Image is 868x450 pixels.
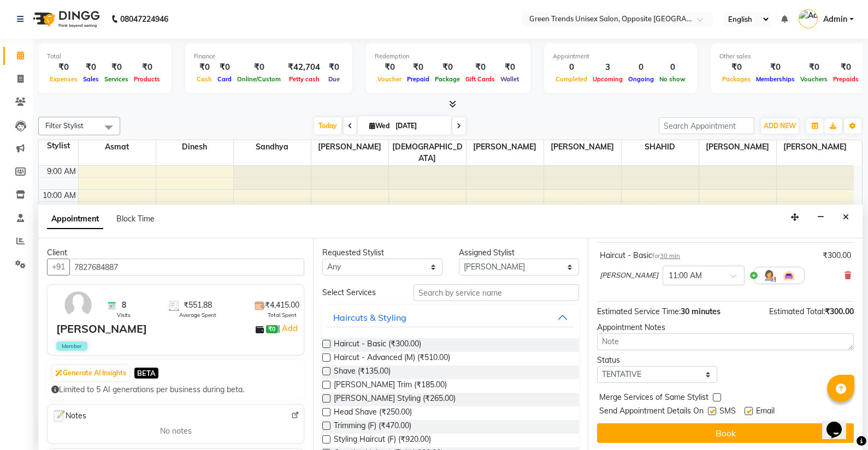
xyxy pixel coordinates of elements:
[498,61,522,74] div: ₹0
[375,75,404,83] span: Voucher
[375,61,404,74] div: ₹0
[311,140,388,154] span: [PERSON_NAME]
[334,365,391,379] span: Shave (₹135.00)
[719,75,753,83] span: Packages
[334,393,456,406] span: [PERSON_NAME] Styling (₹265.00)
[830,61,861,74] div: ₹0
[389,140,466,165] span: [DEMOGRAPHIC_DATA]
[753,75,798,83] span: Memberships
[404,75,432,83] span: Prepaid
[179,311,216,319] span: Average Spent
[45,166,78,177] div: 9:00 AM
[278,322,299,335] span: |
[215,61,234,74] div: ₹0
[56,341,87,351] span: Member
[600,250,680,261] div: Haircut - Basic
[553,75,590,83] span: Completed
[622,140,699,154] span: SHAHID
[719,61,753,74] div: ₹0
[47,259,70,275] button: +91
[823,250,851,261] div: ₹300.00
[652,252,680,260] small: for
[763,269,776,282] img: Hairdresser.png
[838,209,854,226] button: Close
[334,420,411,434] span: Trimming (F) (₹470.00)
[102,75,131,83] span: Services
[117,311,131,319] span: Visits
[131,75,163,83] span: Products
[600,270,658,281] span: [PERSON_NAME]
[56,321,147,337] div: [PERSON_NAME]
[753,61,798,74] div: ₹0
[280,322,299,335] a: Add
[830,75,861,83] span: Prepaids
[467,140,544,154] span: [PERSON_NAME]
[266,325,277,334] span: ₹0
[284,61,324,74] div: ₹42,704
[47,209,103,229] span: Appointment
[156,140,233,154] span: Dinesh
[799,9,818,28] img: Admin
[184,299,212,311] span: ₹551.88
[80,75,102,83] span: Sales
[314,117,341,134] span: Today
[194,75,215,83] span: Cash
[52,409,86,423] span: Notes
[268,311,297,319] span: Total Spent
[334,434,431,447] span: Styling Haircut (F) (₹920.00)
[782,269,795,282] img: Interior.png
[463,61,498,74] div: ₹0
[719,405,736,419] span: SMS
[392,118,447,134] input: 2025-09-03
[334,406,412,420] span: Head Shave (₹250.00)
[28,4,103,34] img: logo
[699,140,776,154] span: [PERSON_NAME]
[334,352,450,365] span: Haircut - Advanced (M) (₹510.00)
[45,121,84,130] span: Filter Stylist
[769,307,825,316] span: Estimated Total:
[326,75,343,83] span: Due
[334,379,447,393] span: [PERSON_NAME] Trim (₹185.00)
[764,122,796,130] span: ADD NEW
[265,299,299,311] span: ₹4,415.00
[80,61,102,74] div: ₹0
[625,61,657,74] div: 0
[40,190,78,201] div: 10:00 AM
[414,284,579,301] input: Search by service name
[79,140,156,154] span: Asmat
[322,247,442,259] div: Requested Stylist
[625,75,657,83] span: Ongoing
[599,392,708,405] span: Merge Services of Same Stylist
[324,61,344,74] div: ₹0
[51,384,300,395] div: Limited to 5 AI generations per business during beta.
[553,61,590,74] div: 0
[597,355,717,366] div: Status
[160,425,192,437] span: No notes
[590,75,625,83] span: Upcoming
[102,61,131,74] div: ₹0
[333,311,406,324] div: Haircuts & Styling
[47,52,163,61] div: Total
[657,61,688,74] div: 0
[657,75,688,83] span: No show
[590,61,625,74] div: 3
[122,299,126,311] span: 8
[597,423,854,443] button: Book
[62,289,94,321] img: avatar
[116,214,155,224] span: Block Time
[597,307,681,316] span: Estimated Service Time:
[327,308,575,327] button: Haircuts & Styling
[544,140,621,154] span: [PERSON_NAME]
[234,140,311,154] span: Sandhya
[761,118,799,134] button: ADD NEW
[798,61,830,74] div: ₹0
[134,368,158,378] span: BETA
[334,338,421,352] span: Haircut - Basic (₹300.00)
[234,75,284,83] span: Online/Custom
[777,140,854,154] span: [PERSON_NAME]
[553,52,688,61] div: Appointment
[659,117,754,134] input: Search Appointment
[823,14,847,25] span: Admin
[234,61,284,74] div: ₹0
[798,75,830,83] span: Vouchers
